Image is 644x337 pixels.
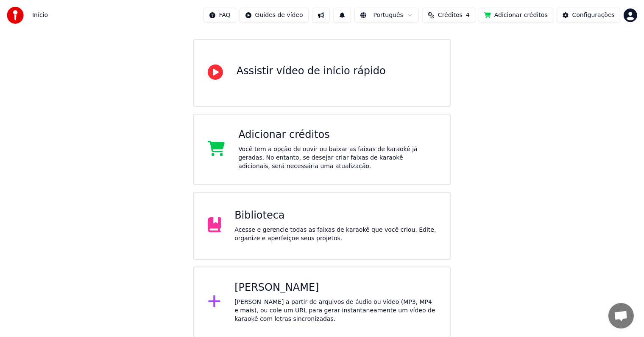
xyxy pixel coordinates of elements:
[238,145,436,171] div: Você tem a opção de ouvir ou baixar as faixas de karaokê já geradas. No entanto, se desejar criar...
[238,128,436,142] div: Adicionar créditos
[234,281,436,295] div: [PERSON_NAME]
[557,8,620,23] button: Configurações
[234,298,436,323] div: [PERSON_NAME] a partir de arquivos de áudio ou vídeo (MP3, MP4 e mais), ou cole um URL para gerar...
[466,11,470,20] span: 4
[32,11,48,20] span: Início
[234,209,436,222] div: Biblioteca
[608,303,634,329] a: Bate-papo aberto
[234,226,436,243] div: Acesse e gerencie todas as faixas de karaokê que você criou. Edite, organize e aperfeiçoe seus pr...
[32,11,48,20] nav: breadcrumb
[240,8,309,23] button: Guides de vídeo
[237,65,386,78] div: Assistir vídeo de início rápido
[204,8,236,23] button: FAQ
[438,11,463,20] span: Créditos
[422,8,475,23] button: Créditos4
[7,7,24,24] img: youka
[572,11,615,20] div: Configurações
[479,8,553,23] button: Adicionar créditos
